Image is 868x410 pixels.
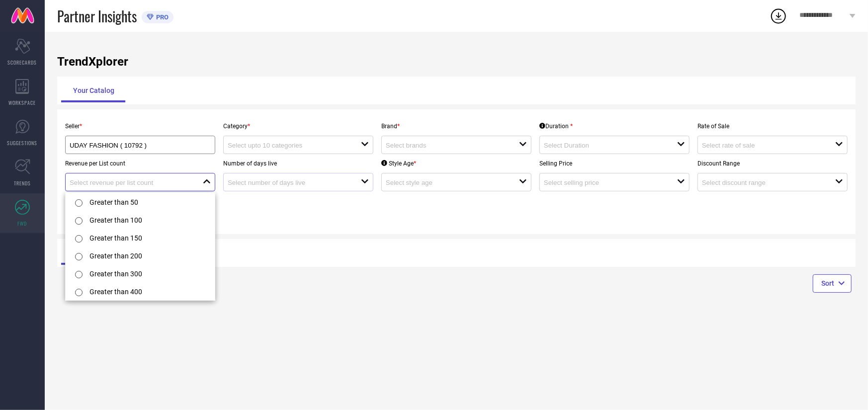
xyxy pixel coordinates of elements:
[14,179,31,187] span: TRENDS
[66,282,215,300] li: Greater than 400
[8,59,37,66] span: SCORECARDS
[57,55,856,69] h1: TrendXplorer
[386,142,506,149] input: Select brands
[66,193,215,211] li: Greater than 50
[813,274,852,292] button: Sort
[18,220,27,227] span: FWD
[66,246,215,264] li: Greater than 200
[61,79,126,102] div: Your Catalog
[702,142,822,149] input: Select rate of sale
[7,139,38,147] span: SUGGESTIONS
[65,160,215,167] p: Revenue per List count
[697,160,848,167] p: Discount Range
[9,99,36,106] span: WORKSPACE
[770,7,787,25] div: Open download list
[228,142,347,149] input: Select upto 10 categories
[381,123,531,130] p: Brand
[223,160,373,167] p: Number of days live
[61,241,126,265] div: Trending
[98,278,416,285] h4: Last Updated on [DATE]
[539,123,573,130] div: Duration
[544,179,664,186] input: Select selling price
[66,229,215,246] li: Greater than 150
[154,13,169,21] span: PRO
[65,123,215,130] p: Seller
[223,123,373,130] p: Category
[381,160,416,167] div: Style Age
[702,179,822,186] input: Select discount range
[386,179,506,186] input: Select style age
[66,264,215,282] li: Greater than 300
[70,179,189,186] input: Select revenue per list count
[57,6,137,26] span: Partner Insights
[70,142,197,149] input: Select seller
[228,179,347,186] input: Select number of days live
[66,211,215,229] li: Greater than 100
[539,160,690,167] p: Selling Price
[70,140,211,150] div: UDAY FASHION ( 10792 )
[697,123,848,130] p: Rate of Sale
[544,142,664,149] input: Select Duration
